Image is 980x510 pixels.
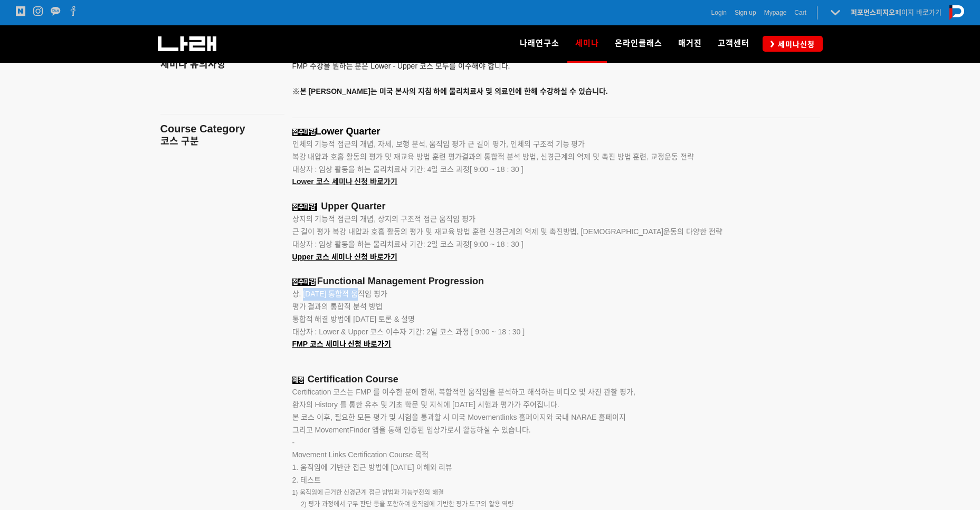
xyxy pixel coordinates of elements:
[292,240,524,248] span: 대상자 : 임상 활동을 하는 물리치료사 기간: 2일 코스 과정[ 9:00 ~ 18 : 30 ]
[292,140,585,148] span: 인체의 기능적 접근의 개념, 자세, 보행 분석, 움직임 평가 근 길이 평가, 인체의 구조적 기능 평가
[512,25,567,62] a: 나래연구소
[160,59,226,70] span: 세미나 유의사항
[718,39,749,48] span: 고객센터
[292,152,694,161] span: 복강 내압과 호흡 활동의 평가 및 재교육 방법 훈련 평가결과의 통합적 분석 방법, 신경근계의 억제 및 촉진 방법 훈련, 교정운동 전략
[292,315,415,323] span: 통합적 해결 방법에 [DATE] 토론 & 설명
[851,8,941,16] a: 퍼포먼스피지오페이지 바로가기
[292,165,524,174] span: 대상자 : 임상 활동을 하는 물리치료사 기간: 4일 코스 과정[ 9:00 ~ 18 : 30 ]
[292,215,475,223] span: 상지의 기능적 접근의 개념, 상지의 구조적 접근 움직임 평가
[615,39,662,48] span: 온라인클래스
[735,7,756,18] a: Sign up
[292,290,388,298] span: 상. [DATE] 통합적 움직임 평가
[316,126,380,137] span: Lower Quarter
[292,400,559,409] span: 환자의 History 를 통한 유추 및 기초 학문 및 지식에 [DATE] 시험과 평가가 주어집니다.
[292,413,626,421] span: 본 코스 이후, 필요한 모든 평가 및 시험을 통과할 시 미국 Movementlinks 홈페이지와 국내 NARAE 홈페이지
[292,388,635,396] span: Certification 코스는 FMP 를 이수한 분에 한해, 복합적인 움직임을 분석하고 해석하는 비디오 및 사진 관찰 평가,
[292,340,392,348] a: FMP 코스 세미나 신청 바로가기
[678,39,702,48] span: 매거진
[775,39,815,50] span: 세미나신청
[520,39,559,48] span: 나래연구소
[794,7,806,18] a: Cart
[292,178,398,186] a: Lower 코스 세미나 신청 바로가기
[711,7,727,18] a: Login
[567,25,607,62] a: 세미나
[607,25,670,62] a: 온라인클래스
[292,450,429,459] span: Movement Links Certification Course 목적
[292,87,608,95] span: ※본 [PERSON_NAME]는 미국 본사의 지침 하에 물리치료사 및 의료인에 한해 수강하실 수 있습니다.
[160,123,245,134] span: Course Category
[292,129,316,136] span: 접수마감
[292,438,295,447] span: -
[764,7,787,18] a: Mypage
[710,25,757,62] a: 고객센터
[763,36,823,51] a: 세미나신청
[317,276,484,286] span: Functional Management Progression
[292,302,383,311] span: 평가 결과의 통합적 분석 방법
[308,374,398,384] span: Certification Course
[292,377,304,384] span: 예정
[292,426,531,434] span: 그리고 MovementFinder 앱을 통해 인증된 임상가로서 활동하실 수 있습니다.
[292,501,513,508] span: 2) 평가 과정에서 구두 판단 등을 포함하여 움직임에 기반한 평가 도구의 활용 역량
[670,25,710,62] a: 매거진
[851,8,895,16] strong: 퍼포먼스피지오
[292,204,316,211] span: 접수마감
[292,177,398,186] span: Lower 코스 세미나 신청 바로가기
[292,253,397,261] a: Upper 코스 세미나 신청 바로가기
[292,340,392,348] u: FMP 코스 세미나 신청 바로가기
[292,489,444,496] span: 1) 움직임에 근거한 신경근계 접근 방법과 기능부전의 해결
[292,227,723,236] span: 근 길이 평가 복강 내압과 호흡 활동의 평가 및 재교육 방법 훈련 신경근계의 억제 및 촉진방법, [DEMOGRAPHIC_DATA]운동의 다양한 전략
[292,328,525,336] span: 대상자 : Lower & Upper 코스 이수자 기간: 2일 코스 과정 [ 9:00 ~ 18 : 30 ]
[292,463,453,471] span: 1. 움직임에 기반한 접근 방법에 [DATE] 이해와 리뷰
[292,476,321,484] span: 2. 테스트
[575,35,599,52] span: 세미나
[292,278,316,286] span: 접수마감
[160,136,199,147] span: 코스 구분
[321,201,385,211] span: Upper Quarter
